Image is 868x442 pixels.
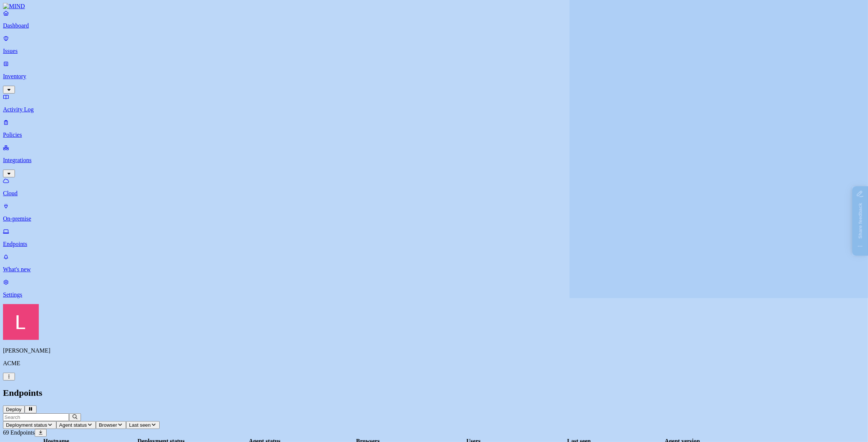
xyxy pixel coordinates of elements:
[3,360,865,367] p: ACME
[3,388,865,398] h2: Endpoints
[6,422,47,428] span: Deployment status
[3,266,865,273] p: What's new
[129,422,151,428] span: Last seen
[59,422,87,428] span: Agent status
[3,347,865,354] p: [PERSON_NAME]
[3,106,865,113] p: Activity Log
[99,422,117,428] span: Browser
[3,413,69,421] input: Search
[3,48,865,54] p: Issues
[852,186,868,256] iframe: Marker.io feedback button
[3,429,35,436] span: 69 Endpoints
[3,405,25,413] button: Deploy
[3,291,865,298] p: Settings
[3,190,865,197] p: Cloud
[3,22,865,29] p: Dashboard
[3,215,865,222] p: On-premise
[3,132,865,138] p: Policies
[3,73,865,80] p: Inventory
[3,157,865,164] p: Integrations
[3,304,39,340] img: Landen Brown
[3,241,865,247] p: Endpoints
[3,3,25,10] img: MIND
